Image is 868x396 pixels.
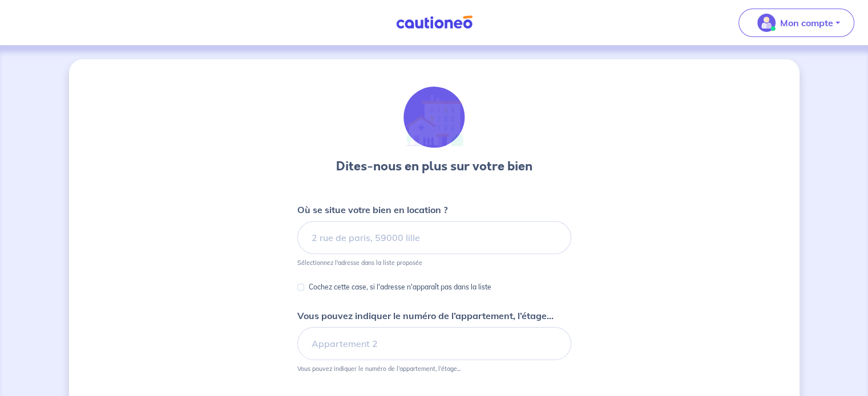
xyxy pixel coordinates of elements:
[297,203,447,217] p: Où se situe votre bien en location ?
[780,16,833,30] p: Mon compte
[403,87,465,148] img: illu_houses.svg
[297,259,422,267] p: Sélectionnez l'adresse dans la liste proposée
[391,15,477,30] img: Cautioneo
[297,309,554,322] p: Vous pouvez indiquer le numéro de l’appartement, l’étage...
[297,365,461,373] p: Vous pouvez indiquer le numéro de l’appartement, l’étage...
[297,221,571,254] input: 2 rue de paris, 59000 lille
[309,280,491,294] p: Cochez cette case, si l'adresse n'apparaît pas dans la liste
[757,14,776,32] img: illu_account_valid_menu.svg
[738,9,854,37] button: illu_account_valid_menu.svgMon compte
[297,327,571,360] input: Appartement 2
[336,157,532,175] h3: Dites-nous en plus sur votre bien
